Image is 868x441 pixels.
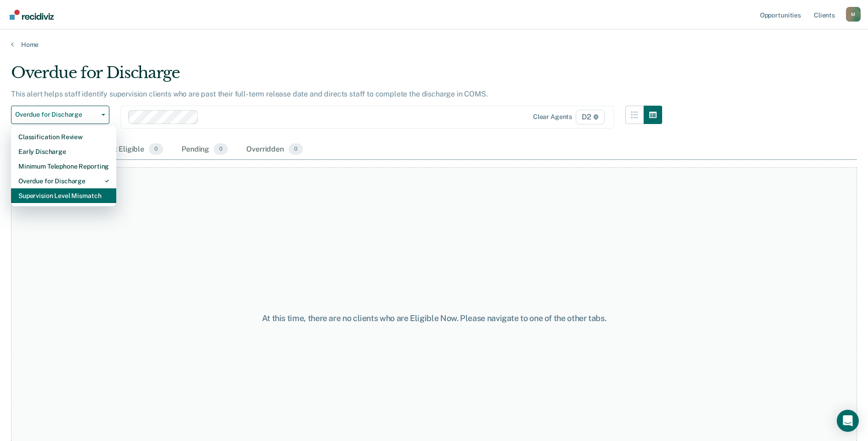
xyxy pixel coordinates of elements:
div: Overridden0 [244,140,305,160]
div: Overdue for Discharge [18,174,109,188]
button: Profile dropdown button [846,7,861,22]
p: This alert helps staff identify supervision clients who are past their full-term release date and... [11,90,488,98]
img: Recidiviz [10,10,54,20]
div: Early Discharge [18,144,109,159]
div: M [846,7,861,22]
a: Home [11,40,857,49]
span: 0 [214,143,228,155]
div: Minimum Telephone Reporting [18,159,109,174]
div: Supervision Level Mismatch [18,188,109,203]
div: Overdue for Discharge [11,63,662,90]
span: 0 [289,143,303,155]
button: Overdue for Discharge [11,106,109,124]
span: 0 [149,143,163,155]
div: Pending0 [180,140,230,160]
div: At this time, there are no clients who are Eligible Now. Please navigate to one of the other tabs. [223,313,646,323]
span: D2 [576,110,605,124]
div: Open Intercom Messenger [837,410,859,432]
div: Almost Eligible0 [91,140,165,160]
div: Clear agents [533,113,572,121]
span: Overdue for Discharge [15,111,98,119]
div: Classification Review [18,130,109,144]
